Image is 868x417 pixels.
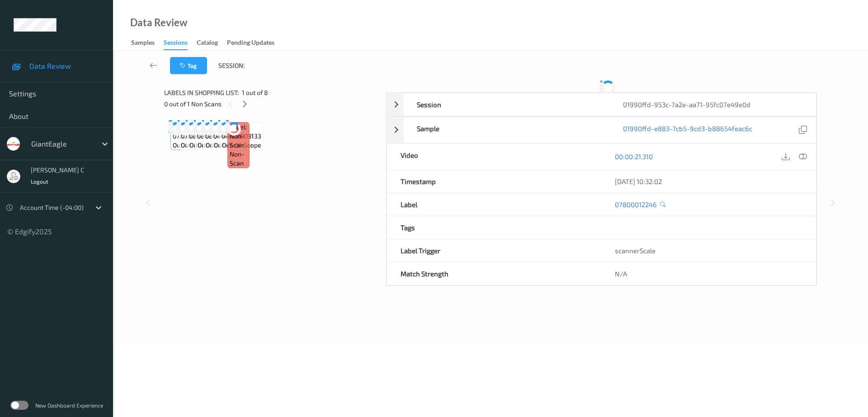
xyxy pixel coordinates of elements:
[403,93,610,116] div: Session
[170,57,207,74] button: Tag
[387,239,602,262] div: Label Trigger
[387,170,602,193] div: Timestamp
[227,37,283,49] a: Pending Updates
[222,141,261,150] span: out-of-scope
[164,98,380,109] div: 0 out of 1 Non Scans
[387,216,602,239] div: Tags
[206,141,245,150] span: out-of-scope
[164,88,239,97] span: Labels in shopping list:
[164,38,188,50] div: Sessions
[189,141,229,150] span: out-of-scope
[387,193,602,216] div: Label
[214,141,253,150] span: out-of-scope
[173,141,212,150] span: out-of-scope
[230,150,247,168] span: non-scan
[181,141,220,150] span: out-of-scope
[230,123,247,150] span: Label: Non-Scan
[164,37,197,50] a: Sessions
[198,141,237,150] span: out-of-scope
[387,144,602,170] div: Video
[403,117,610,143] div: Sample
[387,93,816,116] div: Session01990ffd-953c-7a2e-aa71-95fc07e49e0d
[218,61,245,70] span: Session:
[609,93,816,116] div: 01990ffd-953c-7a2e-aa71-95fc07e49e0d
[615,200,657,209] a: 07800012246
[197,38,218,49] div: Catalog
[131,38,155,49] div: Samples
[131,37,164,49] a: Samples
[615,152,653,161] a: 00:00:21.310
[197,37,227,49] a: Catalog
[130,18,187,27] div: Data Review
[242,88,268,97] span: 1 out of 8
[615,177,802,186] div: [DATE] 10:32:02
[601,239,816,262] div: scannerScale
[387,117,816,143] div: Sample01990ffd-e883-7cb5-9cd3-b88654feac6c
[601,262,816,285] div: N/A
[387,262,602,285] div: Match Strength
[623,124,752,136] a: 01990ffd-e883-7cb5-9cd3-b88654feac6c
[227,38,274,49] div: Pending Updates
